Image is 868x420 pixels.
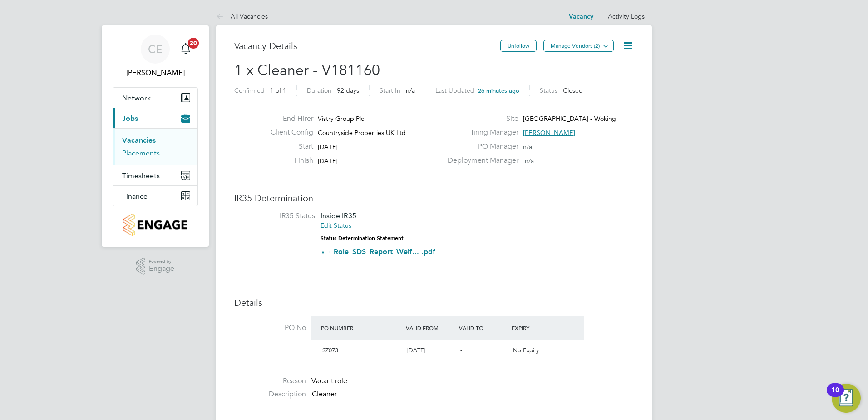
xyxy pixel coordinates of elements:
label: Start In [380,86,400,95]
label: Client Config [263,128,313,137]
span: [DATE] [407,346,425,354]
span: Conor Edwards [113,67,198,78]
span: Network [122,94,151,102]
span: n/a [406,86,415,95]
span: n/a [525,157,534,165]
a: Vacancy [569,13,593,20]
span: [GEOGRAPHIC_DATA] - Woking [523,115,616,123]
span: n/a [523,143,532,151]
a: Go to home page [113,214,198,236]
a: Placements [122,149,160,157]
button: Unfollow [500,40,537,52]
h3: Details [234,297,634,309]
span: 92 days [337,86,359,95]
span: Engage [149,265,174,273]
a: Powered byEngage [136,258,175,275]
button: Network [113,88,197,108]
span: [PERSON_NAME] [523,129,575,137]
label: Confirmed [234,86,265,95]
label: Description [234,390,306,399]
label: Status [540,86,557,95]
a: 20 [177,35,195,64]
label: Site [442,114,518,124]
span: Closed [563,86,583,95]
label: Reason [234,376,306,386]
p: Cleaner [312,390,634,399]
span: 20 [188,38,199,49]
div: Jobs [113,128,197,165]
span: [DATE] [318,143,338,151]
strong: Status Determination Statement [321,235,404,241]
img: countryside-properties-logo-retina.png [123,214,187,236]
span: 1 of 1 [270,86,286,95]
label: Hiring Manager [442,128,518,137]
h3: Vacancy Details [234,40,500,52]
span: Countryside Properties UK Ltd [318,129,406,137]
a: All Vacancies [216,12,268,20]
label: PO Manager [442,142,518,151]
a: Vacancies [122,136,156,145]
label: Start [263,142,313,151]
span: 26 minutes ago [478,87,519,95]
span: CE [148,43,163,55]
button: Manage Vendors (2) [543,40,614,52]
span: - [460,346,462,354]
button: Timesheets [113,165,197,185]
a: Edit Status [321,221,351,230]
label: PO No [234,323,306,333]
span: Finance [122,192,148,200]
a: Activity Logs [608,12,645,20]
span: Inside IR35 [321,211,356,220]
label: End Hirer [263,114,313,124]
label: Finish [263,156,313,165]
button: Open Resource Center, 10 new notifications [832,384,861,413]
a: Role_SDS_Report_Welf... .pdf [334,247,435,256]
span: SZ073 [322,346,338,354]
div: 10 [831,390,839,402]
span: [DATE] [318,157,338,165]
div: Valid From [404,320,457,336]
nav: Main navigation [102,25,209,247]
div: PO Number [319,320,404,336]
span: No Expiry [513,346,539,354]
div: Valid To [457,320,510,336]
a: CE[PERSON_NAME] [113,35,198,78]
span: Powered by [149,258,174,265]
span: Vistry Group Plc [318,115,364,123]
label: Deployment Manager [442,156,518,165]
span: Timesheets [122,171,160,180]
div: Expiry [509,320,562,336]
button: Finance [113,186,197,206]
label: Last Updated [435,86,474,95]
button: Jobs [113,108,197,128]
label: Duration [307,86,331,95]
span: 1 x Cleaner - V181160 [234,61,380,79]
h3: IR35 Determination [234,192,634,204]
span: Jobs [122,114,138,123]
label: IR35 Status [243,211,315,221]
span: Vacant role [311,376,347,385]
